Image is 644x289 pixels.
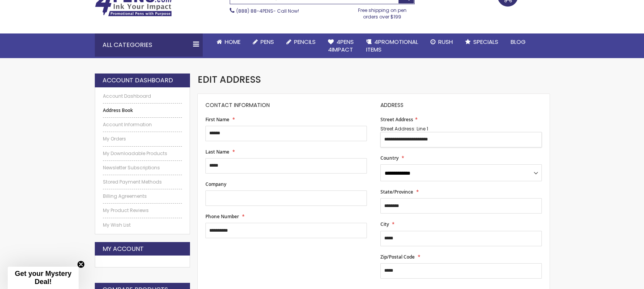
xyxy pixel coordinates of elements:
[459,33,504,50] a: Specials
[103,76,173,85] strong: Account Dashboard
[380,254,415,260] span: Zip/Postal Code
[15,270,71,286] span: Get your Mystery Deal!
[103,193,182,199] a: Billing Agreements
[247,33,280,50] a: Pens
[328,38,354,53] span: 4Pens 4impact
[424,33,459,50] a: Rush
[511,38,526,46] span: Blog
[504,33,532,50] a: Blog
[103,136,182,142] a: My Orders
[380,116,413,123] span: Street Address
[210,33,247,50] a: Home
[473,38,498,46] span: Specials
[366,38,418,53] span: 4PROMOTIONAL ITEMS
[380,125,428,132] span: Street Address: Line 1
[103,107,182,114] strong: Address Book
[95,33,203,57] div: All Categories
[322,33,360,58] a: 4Pens4impact
[225,38,240,46] span: Home
[205,181,226,187] span: Company
[438,38,453,46] span: Rush
[205,101,270,109] span: Contact Information
[261,38,274,46] span: Pens
[103,122,182,128] a: Account Information
[236,8,273,14] a: (888) 88-4PENS
[205,149,229,155] span: Last Name
[380,189,413,195] span: State/Province
[205,213,239,220] span: Phone Number
[350,4,415,20] div: Free shipping on pen orders over $199
[380,221,389,227] span: City
[103,207,182,214] a: My Product Reviews
[103,222,182,228] a: My Wish List
[103,150,182,157] a: My Downloadable Products
[380,101,404,109] span: Address
[103,245,144,253] strong: My Account
[280,33,322,50] a: Pencils
[103,179,182,185] a: Stored Payment Methods
[294,38,316,46] span: Pencils
[205,116,229,123] span: First Name
[236,8,299,14] span: - Call Now!
[360,33,424,58] a: 4PROMOTIONALITEMS
[8,267,79,289] div: Get your Mystery Deal!Close teaser
[103,93,182,99] a: Account Dashboard
[198,73,261,86] span: Edit Address
[77,261,85,268] button: Close teaser
[103,165,182,171] a: Newsletter Subscriptions
[380,155,399,161] span: Country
